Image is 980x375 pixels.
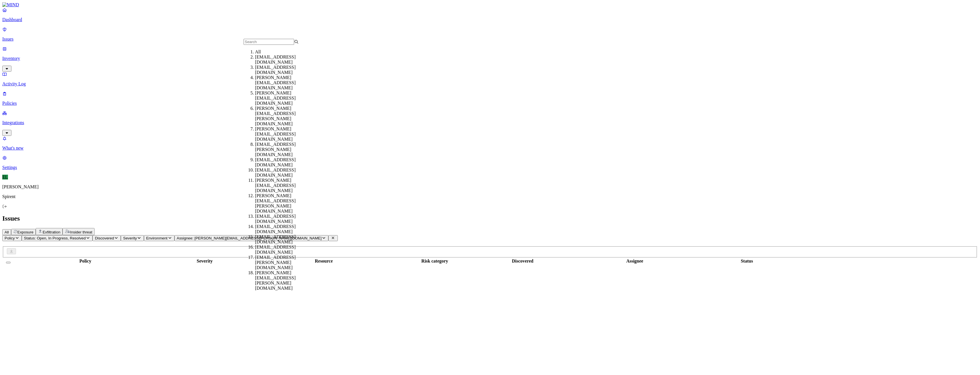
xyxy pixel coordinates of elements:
span: Discovered [95,236,114,240]
div: All [255,49,310,55]
div: [PERSON_NAME][EMAIL_ADDRESS][DOMAIN_NAME] [255,90,310,106]
p: Dashboard [2,17,978,22]
a: Activity Log [2,72,978,86]
div: Discovered [475,259,570,264]
a: Inventory [2,46,978,71]
a: Issues [2,27,978,42]
div: [PERSON_NAME][EMAIL_ADDRESS][DOMAIN_NAME] [255,178,310,193]
div: [EMAIL_ADDRESS][DOMAIN_NAME] [255,224,310,234]
span: Status: Open, In Progress, Resolved [24,236,86,240]
p: Issues [2,37,978,42]
div: [EMAIL_ADDRESS][DOMAIN_NAME] [255,214,310,224]
a: Settings [2,155,978,170]
span: All [5,230,9,234]
div: Assignee [571,259,698,264]
div: [EMAIL_ADDRESS][DOMAIN_NAME] [255,245,310,255]
span: Environment [146,236,168,240]
span: Exfiltration [43,230,60,234]
div: Policy [15,259,156,264]
p: Integrations [2,120,978,125]
div: [EMAIL_ADDRESS][DOMAIN_NAME] [255,65,310,75]
p: What's new [2,146,978,151]
div: [EMAIL_ADDRESS][PERSON_NAME][DOMAIN_NAME] [255,255,310,270]
a: Integrations [2,110,978,135]
div: [PERSON_NAME][EMAIL_ADDRESS][DOMAIN_NAME] [255,75,310,90]
div: [PERSON_NAME][EMAIL_ADDRESS][PERSON_NAME][DOMAIN_NAME] [255,193,310,214]
div: [EMAIL_ADDRESS][PERSON_NAME][DOMAIN_NAME] [255,142,310,157]
a: MIND [2,2,978,7]
div: Status [699,259,794,264]
div: [EMAIL_ADDRESS][DOMAIN_NAME] [255,168,310,178]
button: Select all [6,262,11,263]
span: Exposure [17,230,33,234]
p: Spirent [2,194,978,199]
img: MIND [2,2,19,7]
div: [PERSON_NAME][EMAIL_ADDRESS][DOMAIN_NAME] [255,126,310,142]
p: Policies [2,101,978,106]
h2: Issues [2,215,978,222]
p: Inventory [2,56,978,61]
div: [EMAIL_ADDRESS][DOMAIN_NAME] [255,157,310,168]
div: Resource [253,259,394,264]
p: Settings [2,165,978,170]
p: [PERSON_NAME] [2,184,978,189]
span: Severity [123,236,137,240]
div: [EMAIL_ADDRESS][DOMAIN_NAME] [255,55,310,65]
a: Dashboard [2,7,978,22]
input: Search [244,39,294,45]
a: What's new [2,136,978,151]
a: Policies [2,91,978,106]
div: [PERSON_NAME][EMAIL_ADDRESS][PERSON_NAME][DOMAIN_NAME] [255,106,310,126]
span: EL [2,175,8,180]
div: [EMAIL_ADDRESS][DOMAIN_NAME] [255,234,310,245]
div: Severity [157,259,252,264]
p: Activity Log [2,81,978,86]
div: Risk category [395,259,474,264]
span: Assignee: [PERSON_NAME][EMAIL_ADDRESS][PERSON_NAME][DOMAIN_NAME] [177,236,322,240]
div: [PERSON_NAME][EMAIL_ADDRESS][PERSON_NAME][DOMAIN_NAME] [255,270,310,291]
span: Insider threat [70,230,92,234]
span: Policy [5,236,15,240]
